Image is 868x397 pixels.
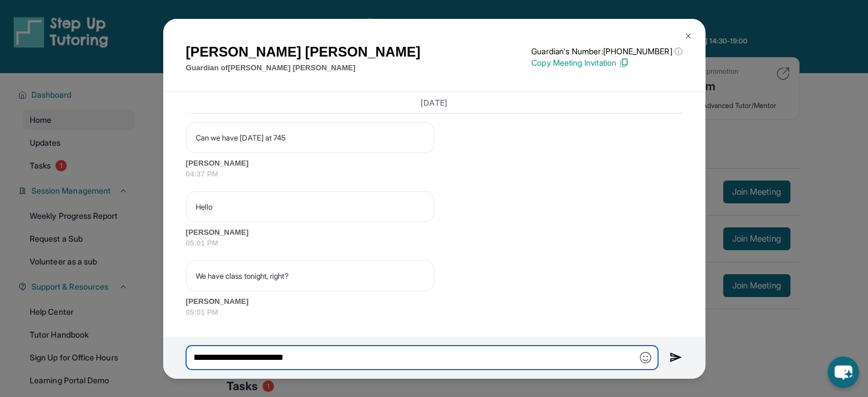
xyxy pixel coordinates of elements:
button: chat-button [827,356,859,388]
img: Send icon [669,351,683,364]
span: 04:37 PM [186,169,683,180]
span: [PERSON_NAME] [186,227,683,238]
span: 05:01 PM [186,238,683,249]
img: Copy Icon [619,58,629,68]
img: Emoji [640,352,651,363]
p: We have class tonight, right? [196,270,425,282]
span: [PERSON_NAME] [186,158,683,169]
p: Copy Meeting Invitation [531,57,682,69]
span: ⓘ [674,46,682,57]
h1: [PERSON_NAME] [PERSON_NAME] [186,42,421,62]
p: Guardian's Number: [PHONE_NUMBER] [531,46,682,57]
p: Can we have [DATE] at 745 [196,132,425,143]
h3: [DATE] [186,97,683,108]
span: 05:01 PM [186,307,683,318]
img: Close Icon [684,31,693,41]
span: [PERSON_NAME] [186,296,683,307]
p: Hello [196,201,425,212]
p: Guardian of [PERSON_NAME] [PERSON_NAME] [186,62,421,74]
